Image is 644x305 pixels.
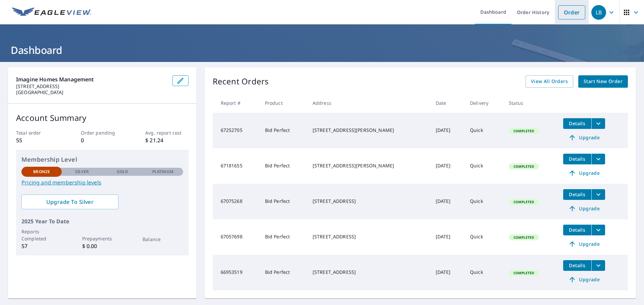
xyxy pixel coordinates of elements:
[21,217,183,225] p: 2025 Year To Date
[313,269,425,276] div: [STREET_ADDRESS]
[563,225,591,235] button: detailsBtn-67057698
[16,89,167,95] p: [GEOGRAPHIC_DATA]
[591,189,605,200] button: filesDropdownBtn-67075268
[313,162,425,169] div: [STREET_ADDRESS][PERSON_NAME]
[21,195,118,209] a: Upgrade To Silver
[430,113,465,148] td: [DATE]
[16,129,59,136] p: Total order
[16,83,167,89] p: [STREET_ADDRESS]
[27,198,113,206] span: Upgrade To Silver
[307,93,430,113] th: Address
[75,169,89,175] p: Silver
[526,75,573,88] a: View All Orders
[213,219,260,255] td: 67057698
[591,154,605,164] button: filesDropdownBtn-67181655
[567,240,601,248] span: Upgrade
[313,127,425,134] div: [STREET_ADDRESS][PERSON_NAME]
[21,228,62,242] p: Reports Completed
[260,148,307,184] td: Bid Perfect
[531,77,568,86] span: View All Orders
[260,255,307,290] td: Bid Perfect
[213,255,260,290] td: 66953519
[465,255,503,290] td: Quick
[567,191,587,198] span: Details
[503,93,558,113] th: Status
[81,129,124,136] p: Order pending
[213,75,269,88] p: Recent Orders
[591,5,606,20] div: LB
[145,129,188,136] p: Avg. report cost
[567,156,587,162] span: Details
[563,239,605,249] a: Upgrade
[16,75,167,83] p: Imagine Homes Management
[567,120,587,127] span: Details
[213,184,260,219] td: 67075268
[260,219,307,255] td: Bid Perfect
[567,169,601,177] span: Upgrade
[563,260,591,271] button: detailsBtn-66953519
[509,164,538,169] span: Completed
[33,169,50,175] p: Bronze
[82,235,122,242] p: Prepayments
[313,233,425,240] div: [STREET_ADDRESS]
[213,113,260,148] td: 67252705
[567,134,601,142] span: Upgrade
[567,205,601,213] span: Upgrade
[430,219,465,255] td: [DATE]
[591,225,605,235] button: filesDropdownBtn-67057698
[465,148,503,184] td: Quick
[21,178,183,186] a: Pricing and membership levels
[21,242,62,250] p: 57
[213,148,260,184] td: 67181655
[465,93,503,113] th: Delivery
[260,113,307,148] td: Bid Perfect
[213,93,260,113] th: Report #
[584,77,623,86] span: Start New Order
[509,271,538,275] span: Completed
[430,148,465,184] td: [DATE]
[8,43,636,57] h1: Dashboard
[145,136,188,144] p: $ 21.24
[313,198,425,205] div: [STREET_ADDRESS]
[21,155,183,164] p: Membership Level
[143,236,183,243] p: Balance
[509,129,538,133] span: Completed
[16,112,189,124] p: Account Summary
[563,118,591,129] button: detailsBtn-67252705
[567,227,587,233] span: Details
[558,5,585,19] a: Order
[430,93,465,113] th: Date
[567,262,587,269] span: Details
[578,75,628,88] a: Start New Order
[152,169,173,175] p: Platinum
[465,219,503,255] td: Quick
[430,255,465,290] td: [DATE]
[563,154,591,164] button: detailsBtn-67181655
[12,7,91,17] img: EV Logo
[563,274,605,285] a: Upgrade
[567,276,601,284] span: Upgrade
[260,93,307,113] th: Product
[563,203,605,214] a: Upgrade
[563,168,605,178] a: Upgrade
[81,136,124,144] p: 0
[117,169,128,175] p: Gold
[563,189,591,200] button: detailsBtn-67075268
[509,235,538,240] span: Completed
[509,200,538,204] span: Completed
[591,260,605,271] button: filesDropdownBtn-66953519
[82,242,122,250] p: $ 0.00
[430,184,465,219] td: [DATE]
[563,132,605,143] a: Upgrade
[465,184,503,219] td: Quick
[465,113,503,148] td: Quick
[591,118,605,129] button: filesDropdownBtn-67252705
[260,184,307,219] td: Bid Perfect
[16,136,59,144] p: 55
